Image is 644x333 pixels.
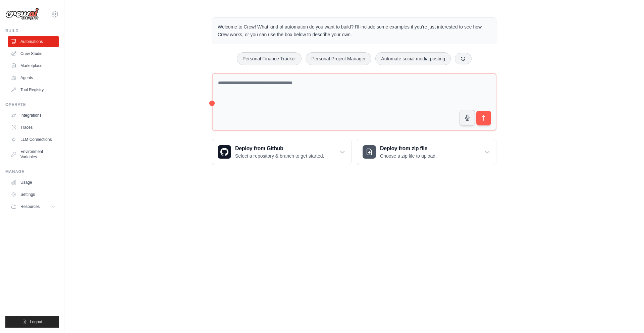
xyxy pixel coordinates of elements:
[8,85,59,95] a: Tool Registry
[8,36,59,47] a: Automations
[5,102,59,107] div: Operate
[8,177,59,188] a: Usage
[235,145,324,153] h3: Deploy from Github
[8,201,59,212] button: Resources
[8,72,59,83] a: Agents
[30,319,42,325] span: Logout
[5,8,39,20] img: Logo
[306,52,371,65] button: Personal Project Manager
[8,60,59,71] a: Marketplace
[235,153,324,159] p: Select a repository & branch to get started.
[20,204,40,209] span: Resources
[237,52,302,65] button: Personal Finance Tracker
[8,110,59,121] a: Integrations
[5,28,59,34] div: Build
[610,301,644,333] iframe: Chat Widget
[8,122,59,133] a: Traces
[375,52,451,65] button: Automate social media posting
[8,48,59,59] a: Crew Studio
[8,189,59,200] a: Settings
[5,169,59,174] div: Manage
[5,316,59,328] button: Logout
[380,145,437,153] h3: Deploy from zip file
[8,134,59,145] a: LLM Connections
[218,23,491,39] p: Welcome to Crew! What kind of automation do you want to build? I'll include some examples if you'...
[380,153,437,159] p: Choose a zip file to upload.
[8,146,59,162] a: Environment Variables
